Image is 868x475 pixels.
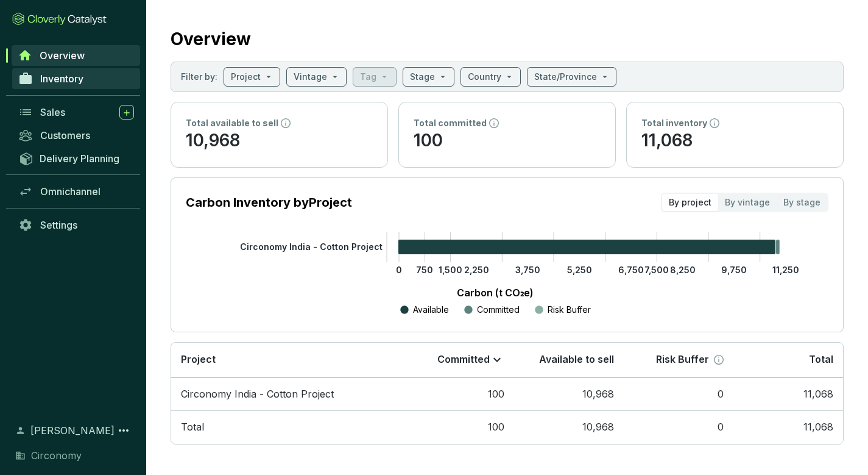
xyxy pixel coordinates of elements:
[661,193,828,212] div: segmented control
[404,410,514,444] td: 100
[733,410,843,444] td: 11,068
[777,194,827,211] div: By stage
[40,73,83,85] span: Inventory
[12,68,140,89] a: Inventory
[12,102,140,123] a: Sales
[624,377,733,411] td: 0
[171,410,404,444] td: Total
[772,265,799,275] tspan: 11,250
[416,265,433,275] tspan: 750
[514,343,624,377] th: Available to sell
[477,304,520,316] p: Committed
[514,377,624,411] td: 10,968
[644,265,669,275] tspan: 7,500
[414,117,487,129] p: Total committed
[12,181,140,202] a: Omnichannel
[12,215,140,235] a: Settings
[40,129,90,141] span: Customers
[567,265,592,275] tspan: 5,250
[548,304,591,316] p: Risk Buffer
[396,265,402,275] tspan: 0
[12,125,140,146] a: Customers
[186,129,373,152] p: 10,968
[40,185,101,198] span: Omnichannel
[360,71,376,83] p: Tag
[670,265,696,275] tspan: 8,250
[186,194,352,211] p: Carbon Inventory by Project
[171,377,404,411] td: Circonomy India - Cotton Project
[240,241,383,252] tspan: Circonomy India - Cotton Project
[641,117,707,129] p: Total inventory
[12,45,140,66] a: Overview
[404,377,514,411] td: 100
[413,304,449,316] p: Available
[181,71,217,83] p: Filter by:
[514,410,624,444] td: 10,968
[733,377,843,411] td: 11,068
[186,117,278,129] p: Total available to sell
[30,423,115,438] span: [PERSON_NAME]
[414,129,601,152] p: 100
[624,410,733,444] td: 0
[171,26,251,52] h2: Overview
[718,194,777,211] div: By vintage
[31,448,82,463] span: Circonomy
[171,343,404,377] th: Project
[204,285,786,300] p: Carbon (t CO₂e)
[656,353,709,366] p: Risk Buffer
[641,129,828,152] p: 11,068
[12,148,140,168] a: Delivery Planning
[439,265,462,275] tspan: 1,500
[437,353,490,366] p: Committed
[618,265,644,275] tspan: 6,750
[721,265,747,275] tspan: 9,750
[40,152,119,165] span: Delivery Planning
[464,265,489,275] tspan: 2,250
[40,219,77,231] span: Settings
[40,106,65,118] span: Sales
[733,343,843,377] th: Total
[515,265,540,275] tspan: 3,750
[662,194,718,211] div: By project
[40,49,85,62] span: Overview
